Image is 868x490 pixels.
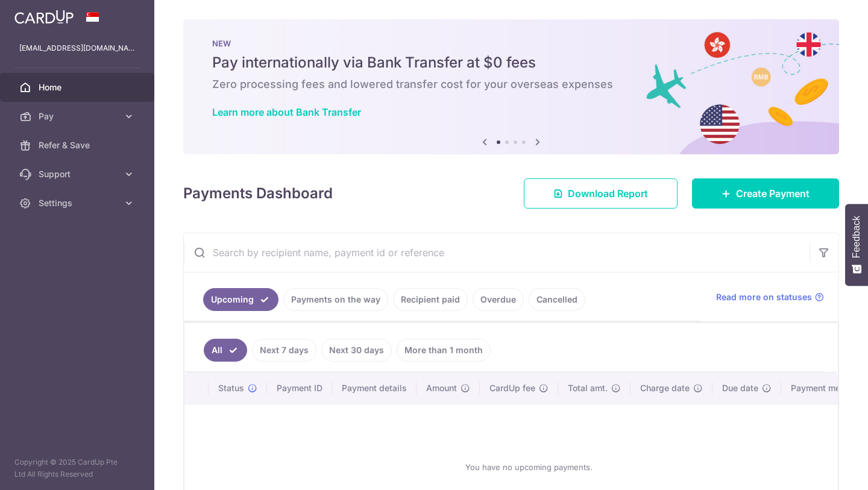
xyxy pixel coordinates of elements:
th: Payment ID [267,372,332,404]
a: Next 30 days [321,339,392,362]
a: Learn more about Bank Transfer [212,106,361,118]
span: Settings [39,197,118,209]
span: Create Payment [736,186,810,201]
a: Upcoming [203,288,278,311]
p: NEW [212,39,810,48]
h6: Zero processing fees and lowered transfer cost for your overseas expenses [212,77,810,92]
a: Download Report [524,178,678,209]
button: Feedback - Show survey [845,204,868,286]
span: Status [218,382,244,394]
span: Pay [39,110,118,122]
a: More than 1 month [397,339,491,362]
h5: Pay internationally via Bank Transfer at $0 fees [212,53,810,72]
a: All [204,339,247,362]
span: Support [39,168,118,180]
a: Create Payment [692,178,839,209]
span: Amount [426,382,457,394]
a: Read more on statuses [716,291,824,303]
span: Download Report [568,186,648,201]
a: Payments on the way [283,288,388,311]
a: Cancelled [529,288,585,311]
a: Recipient paid [393,288,468,311]
th: Payment details [332,372,417,404]
a: Overdue [473,288,524,311]
span: Refer & Save [39,139,118,151]
span: Home [39,81,118,93]
span: Due date [722,382,758,394]
span: Charge date [640,382,690,394]
input: Search by recipient name, payment id or reference [184,233,810,272]
span: Total amt. [568,382,608,394]
h4: Payments Dashboard [183,183,333,204]
span: CardUp fee [489,382,535,394]
img: CardUp [14,10,74,24]
span: Feedback [851,216,862,258]
span: Read more on statuses [716,291,812,303]
a: Next 7 days [252,339,316,362]
img: Bank transfer banner [183,19,839,154]
p: [EMAIL_ADDRESS][DOMAIN_NAME] [19,42,135,54]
